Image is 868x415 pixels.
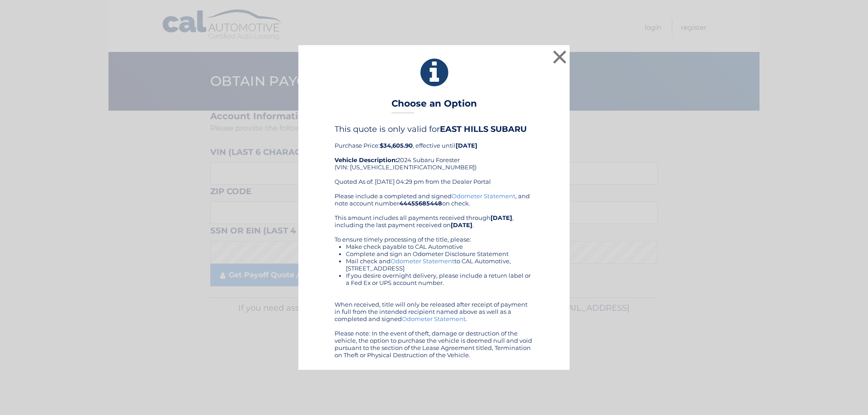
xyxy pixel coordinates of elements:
[346,257,533,272] li: Mail check and to CAL Automotive, [STREET_ADDRESS]
[452,192,515,200] a: Odometer Statement
[346,243,533,250] li: Make check payable to CAL Automotive
[551,48,569,66] button: ×
[392,98,477,114] h3: Choose an Option
[335,124,533,134] h4: This quote is only valid for
[346,272,533,286] li: If you desire overnight delivery, please include a return label or a Fed Ex or UPS account number.
[335,156,397,163] strong: Vehicle Description:
[399,200,442,207] b: 44455685448
[391,257,454,265] a: Odometer Statement
[335,124,533,192] div: Purchase Price: , effective until 2024 Subaru Forester (VIN: [US_VEHICLE_IDENTIFICATION_NUMBER]) ...
[451,221,472,228] b: [DATE]
[346,250,533,257] li: Complete and sign an Odometer Disclosure Statement
[335,192,533,359] div: Please include a completed and signed , and note account number on check. This amount includes al...
[380,142,413,149] b: $34,605.90
[456,142,477,149] b: [DATE]
[440,124,527,134] b: EAST HILLS SUBARU
[402,315,466,322] a: Odometer Statement
[491,214,512,221] b: [DATE]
